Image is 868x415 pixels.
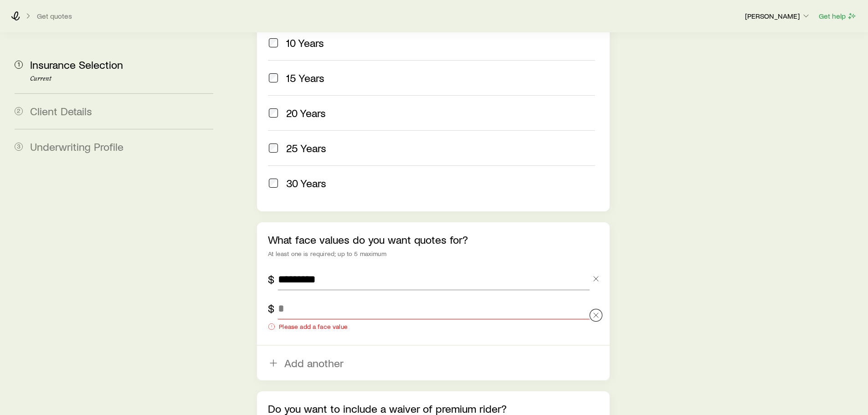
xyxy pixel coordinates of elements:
input: 10 Years [269,38,278,47]
span: 25 Years [286,142,326,154]
span: 10 Years [286,36,324,49]
div: $ [268,273,274,286]
span: Underwriting Profile [30,140,123,153]
input: 15 Years [269,73,278,82]
span: 20 Years [286,107,326,119]
button: Add another [257,346,609,380]
span: 1 [15,61,23,69]
label: What face values do you want quotes for? [268,233,468,246]
span: 2 [15,107,23,115]
input: 20 Years [269,108,278,118]
p: Current [30,75,213,82]
span: 3 [15,143,23,151]
button: Get quotes [36,12,72,20]
span: 15 Years [286,72,324,84]
div: $ [268,302,274,315]
button: [PERSON_NAME] [745,11,811,22]
input: 25 Years [269,143,278,153]
span: Client Details [30,104,92,118]
button: Get help [818,11,857,21]
span: 30 Years [286,177,326,190]
span: Insurance Selection [30,58,123,71]
div: At least one is required; up to 5 maximum [268,250,598,257]
p: Do you want to include a waiver of premium rider? [268,402,598,415]
div: Please add a face value [268,323,589,330]
input: 30 Years [269,179,278,188]
p: [PERSON_NAME] [745,11,811,20]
